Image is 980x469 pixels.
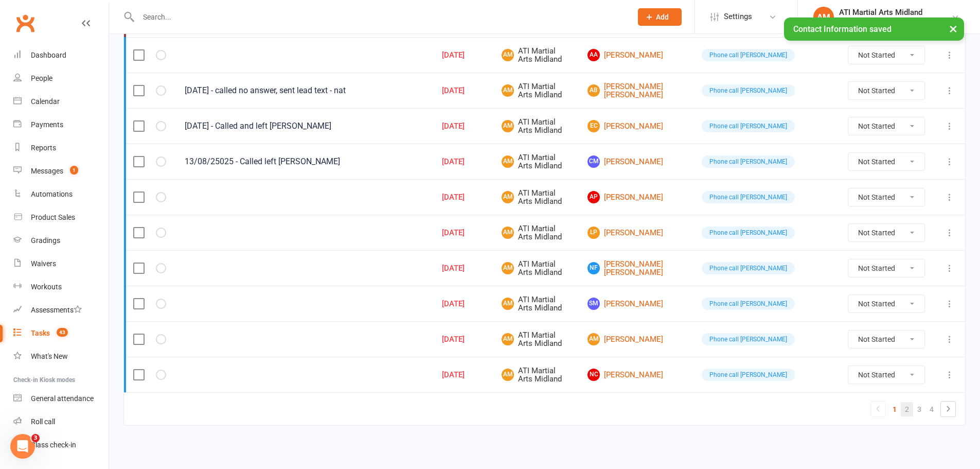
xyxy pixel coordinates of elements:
div: What's New [31,352,68,360]
span: NC [587,369,600,381]
a: Messages 1 [13,160,109,183]
div: [DATE] - Called and left [PERSON_NAME] [185,121,423,131]
div: Phone call [PERSON_NAME] [702,155,795,168]
span: 3 [31,434,40,442]
div: ATI Martial Arts Midland [839,8,951,17]
a: Roll call [13,410,109,433]
a: Class kiosk mode [13,433,109,457]
a: Product Sales [13,206,109,229]
span: AM [502,120,514,132]
a: People [13,67,109,90]
a: Tasks 43 [13,322,109,345]
span: AM [502,333,514,345]
span: ATI Martial Arts Midland [502,153,569,170]
div: Waivers [31,259,56,268]
div: Product Sales [31,213,75,221]
span: EC [587,120,600,132]
a: What's New [13,345,109,368]
span: ATI Martial Arts Midland [502,260,569,277]
span: AB [587,84,600,97]
a: NF[PERSON_NAME] [PERSON_NAME] [587,260,683,277]
div: [DATE] [442,122,483,131]
a: Gradings [13,229,109,252]
span: AM [502,262,514,274]
div: Payments [31,120,63,129]
a: SM[PERSON_NAME] [587,298,683,310]
div: [DATE] [442,229,483,237]
button: × [944,18,963,40]
div: General attendance [31,394,94,403]
a: Reports [13,136,109,160]
div: AM [813,7,834,27]
span: ATI Martial Arts Midland [502,82,569,99]
div: Phone call [PERSON_NAME] [702,227,795,239]
span: LP [587,227,600,239]
div: [DATE] [442,193,483,202]
span: AP [587,191,600,203]
a: 4 [925,402,938,416]
div: People [31,74,52,82]
span: CM [587,155,600,168]
span: ATI Martial Arts Midland [502,331,569,348]
a: Automations [13,183,109,206]
div: [DATE] - called no answer, sent lead text - nat [185,85,423,96]
a: 3 [913,402,925,416]
a: Waivers [13,252,109,275]
div: Phone call [PERSON_NAME] [702,49,795,61]
span: 1 [70,166,78,175]
span: AM [502,227,514,239]
div: Contact Information saved [784,18,964,41]
div: Assessments [31,306,82,314]
div: Automations [31,190,73,198]
a: Dashboard [13,44,109,67]
a: Clubworx [12,10,38,36]
a: General attendance kiosk mode [13,387,109,410]
span: AM [502,369,514,381]
span: AM [587,333,600,345]
div: Phone call [PERSON_NAME] [702,333,795,345]
div: Tasks [31,329,50,337]
span: ATI Martial Arts Midland [502,47,569,64]
div: [DATE] [442,158,483,166]
div: ATI Midvale / [GEOGRAPHIC_DATA] [839,17,951,26]
a: Payments [13,113,109,136]
span: Add [656,13,669,21]
div: Phone call [PERSON_NAME] [702,369,795,381]
a: Calendar [13,90,109,113]
a: Workouts [13,275,109,299]
a: EC[PERSON_NAME] [587,120,683,132]
a: 1 [888,402,901,416]
span: AM [502,191,514,203]
span: ATI Martial Arts Midland [502,118,569,135]
span: NF [587,262,600,274]
div: 13/08/25025 - Called left [PERSON_NAME] [185,157,423,167]
span: 43 [57,328,68,337]
span: SM [587,298,600,310]
div: Dashboard [31,51,66,59]
div: Phone call [PERSON_NAME] [702,191,795,203]
a: AA[PERSON_NAME] [587,49,683,61]
span: AM [502,49,514,61]
div: Phone call [PERSON_NAME] [702,120,795,132]
span: AA [587,49,600,61]
div: Phone call [PERSON_NAME] [702,262,795,274]
div: [DATE] [442,300,483,308]
a: CM[PERSON_NAME] [587,155,683,168]
a: AM[PERSON_NAME] [587,333,683,345]
a: Assessments [13,299,109,322]
a: 2 [901,402,913,416]
div: Phone call [PERSON_NAME] [702,298,795,310]
span: ATI Martial Arts Midland [502,224,569,241]
span: ATI Martial Arts Midland [502,367,569,384]
span: Settings [724,5,752,28]
div: [DATE] [442,86,483,95]
div: [DATE] [442,264,483,273]
div: Messages [31,167,63,175]
div: Class check-in [31,441,76,449]
span: AM [502,84,514,97]
span: ATI Martial Arts Midland [502,189,569,206]
div: [DATE] [442,51,483,60]
div: Phone call [PERSON_NAME] [702,84,795,97]
div: Reports [31,144,56,152]
a: LP[PERSON_NAME] [587,227,683,239]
